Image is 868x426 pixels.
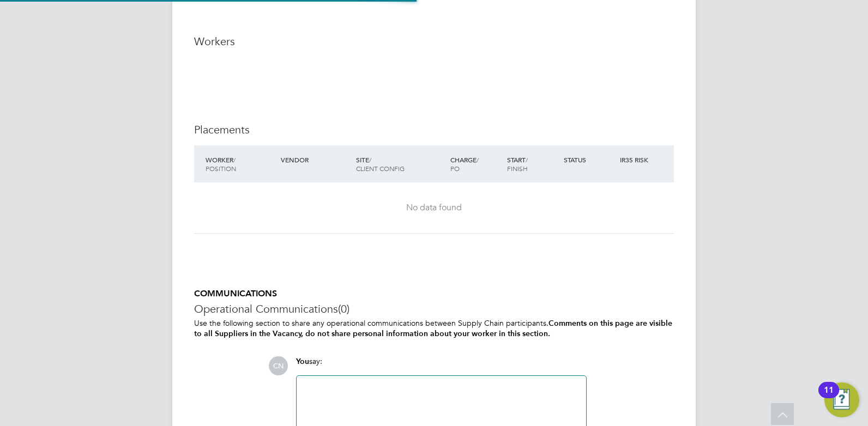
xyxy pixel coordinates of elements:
div: IR35 Risk [617,150,655,169]
span: / Client Config [356,155,405,173]
b: Comments on this page are visible to all Suppliers in the Vacancy, do not share personal informat... [194,319,672,338]
p: Use the following section to share any operational communications between Supply Chain participants. [194,318,674,339]
span: / Position [206,155,236,173]
div: Charge [448,150,504,178]
div: say: [296,356,587,375]
span: / Finish [507,155,528,173]
span: CN [269,356,288,375]
h3: Workers [194,34,674,48]
div: No data found [205,202,663,214]
div: Status [561,150,618,169]
div: Vendor [278,150,353,169]
h3: Placements [194,123,674,137]
button: Open Resource Center, 11 new notifications [824,382,859,417]
h5: COMMUNICATIONS [194,288,674,300]
div: 11 [824,390,834,404]
span: You [296,357,309,366]
div: Worker [203,150,278,178]
div: Site [353,150,448,178]
span: (0) [338,302,349,316]
span: / PO [450,155,479,173]
div: Start [504,150,561,178]
h3: Operational Communications [194,302,674,316]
